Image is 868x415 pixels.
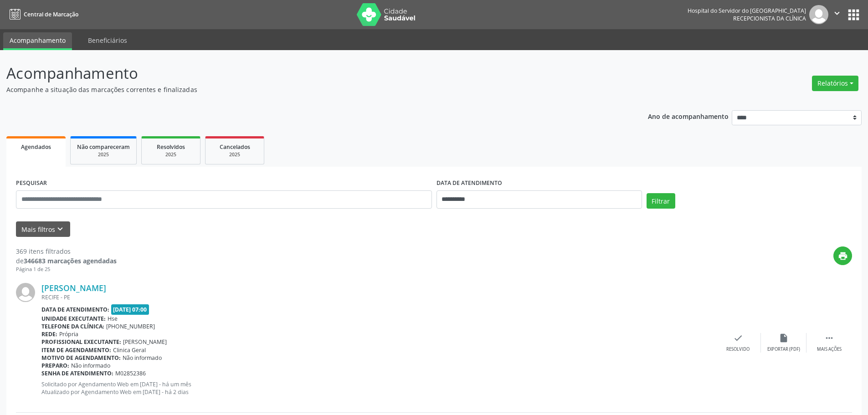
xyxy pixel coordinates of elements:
b: Unidade executante: [41,315,106,323]
div: 2025 [212,151,257,158]
div: Página 1 de 25 [16,266,117,273]
span: Hse [108,315,118,323]
button: Mais filtroskeyboard_arrow_down [16,221,70,237]
button: Filtrar [647,193,675,209]
i: insert_drive_file [779,333,789,343]
button: Relatórios [812,76,858,91]
span: Central de Marcação [24,10,78,18]
span: [PHONE_NUMBER] [106,323,155,330]
span: Própria [59,330,78,338]
span: Resolvidos [157,143,185,151]
i:  [824,333,834,343]
img: img [809,5,828,24]
div: 2025 [77,151,130,158]
b: Motivo de agendamento: [41,354,121,362]
a: Acompanhamento [3,32,72,50]
button:  [828,5,846,24]
b: Item de agendamento: [41,346,111,354]
span: Não informado [123,354,162,362]
strong: 346683 marcações agendadas [24,256,117,265]
b: Senha de atendimento: [41,369,113,377]
b: Rede: [41,330,57,338]
span: Recepcionista da clínica [733,15,806,22]
label: PESQUISAR [16,176,47,190]
b: Data de atendimento: [41,306,109,313]
img: img [16,283,35,302]
span: Não informado [71,362,110,369]
i: check [733,333,743,343]
div: de [16,256,117,266]
p: Ano de acompanhamento [648,110,729,122]
div: 369 itens filtrados [16,246,117,256]
i: keyboard_arrow_down [55,224,65,234]
div: Mais ações [817,346,842,353]
p: Acompanhamento [6,62,605,85]
b: Preparo: [41,362,69,369]
p: Solicitado por Agendamento Web em [DATE] - há um mês Atualizado por Agendamento Web em [DATE] - h... [41,380,715,396]
b: Profissional executante: [41,338,121,346]
div: Exportar (PDF) [767,346,800,353]
label: DATA DE ATENDIMENTO [437,176,502,190]
button: apps [846,7,862,23]
span: Não compareceram [77,143,130,151]
span: Agendados [21,143,51,151]
i:  [832,8,842,18]
b: Telefone da clínica: [41,323,104,330]
div: 2025 [148,151,194,158]
a: Beneficiários [82,32,134,48]
span: Cancelados [220,143,250,151]
a: [PERSON_NAME] [41,283,106,293]
span: M02852386 [115,369,146,377]
i: print [838,251,848,261]
div: Hospital do Servidor do [GEOGRAPHIC_DATA] [688,7,806,15]
p: Acompanhe a situação das marcações correntes e finalizadas [6,85,605,94]
button: print [833,246,852,265]
div: RECIFE - PE [41,293,715,301]
span: [DATE] 07:00 [111,304,149,315]
span: Clinica Geral [113,346,146,354]
div: Resolvido [726,346,750,353]
a: Central de Marcação [6,7,78,22]
span: [PERSON_NAME] [123,338,167,346]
